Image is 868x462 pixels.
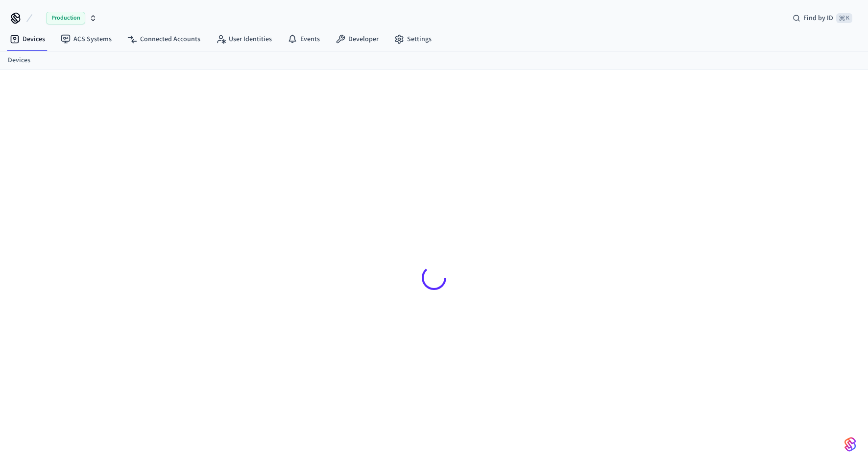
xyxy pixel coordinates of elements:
a: Settings [386,30,439,48]
a: User Identities [208,30,280,48]
a: Devices [8,55,30,66]
span: ⌘ K [836,13,852,23]
span: Production [46,12,85,24]
a: Connected Accounts [120,30,208,48]
a: Events [280,30,328,48]
a: Devices [2,30,53,48]
img: SeamLogoGradient.69752ec5.svg [844,437,856,452]
span: Find by ID [803,13,833,23]
div: Find by ID⌘ K [785,9,860,27]
a: ACS Systems [53,30,120,48]
a: Developer [328,30,386,48]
